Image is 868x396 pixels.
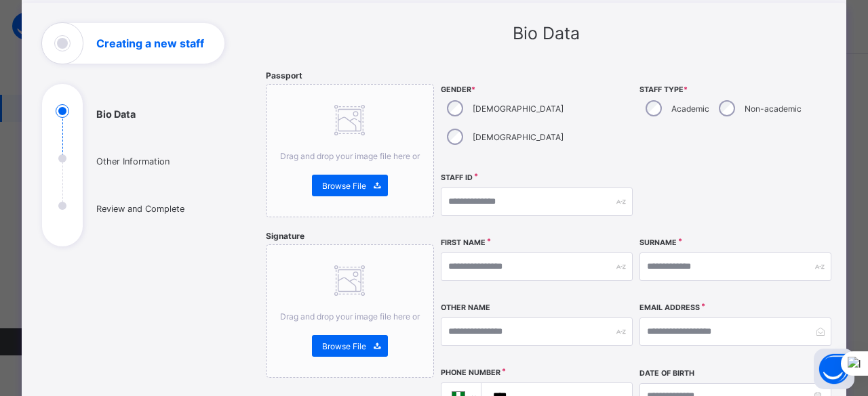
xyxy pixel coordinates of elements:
span: Bio Data [513,23,580,43]
span: Signature [266,231,304,241]
span: Drag and drop your image file here or [280,311,420,322]
span: Drag and drop your image file here or [280,151,420,161]
h1: Creating a new staff [96,38,204,49]
span: Browse File [322,181,366,191]
label: Phone Number [441,368,500,377]
div: Drag and drop your image file here orBrowse File [266,84,434,217]
span: Passport [266,70,302,81]
label: Date of Birth [639,369,694,378]
span: Browse File [322,341,366,351]
label: Surname [639,238,677,247]
button: Open asap [814,349,854,389]
label: Non-academic [745,104,802,114]
label: Other Name [441,303,490,312]
span: Staff Type [639,85,831,94]
label: [DEMOGRAPHIC_DATA] [473,104,564,114]
span: Gender [441,85,633,94]
label: First Name [441,238,486,247]
label: Email Address [639,303,700,312]
label: Staff ID [441,173,473,182]
label: Academic [671,104,709,114]
label: [DEMOGRAPHIC_DATA] [473,132,564,142]
div: Drag and drop your image file here orBrowse File [266,244,434,378]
